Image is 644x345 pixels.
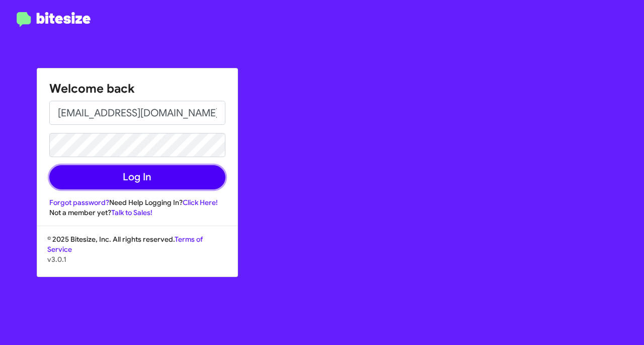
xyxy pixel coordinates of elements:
a: Talk to Sales! [111,208,152,217]
button: Log In [49,165,225,189]
p: v3.0.1 [47,254,227,264]
a: Terms of Service [47,235,203,254]
a: Click Here! [183,198,218,207]
a: Forgot password? [49,198,109,207]
h1: Welcome back [49,81,225,97]
div: Need Help Logging In? [49,197,225,208]
div: © 2025 Bitesize, Inc. All rights reserved. [37,234,237,277]
div: Not a member yet? [49,208,225,218]
input: Email address [49,101,225,125]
